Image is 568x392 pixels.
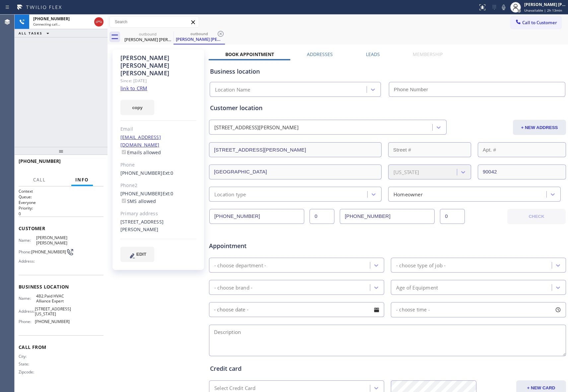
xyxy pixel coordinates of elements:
span: Address: [19,309,35,314]
span: Connecting call… [33,22,60,27]
input: Ext. [310,209,334,224]
span: Name: [19,238,36,243]
span: Phone: [19,319,35,324]
div: Location Name [215,86,250,94]
div: [PERSON_NAME] [PERSON_NAME] [PERSON_NAME] [120,54,196,77]
input: Phone Number [209,209,304,224]
input: Phone Number 2 [340,209,435,224]
div: Business location [210,67,565,76]
span: Unavailable | 2h 13min [524,8,562,13]
button: Mute [499,3,508,12]
input: Address [209,142,382,157]
div: - choose type of job - [396,261,446,269]
h2: Priority: [19,205,104,211]
span: Call [33,177,46,183]
span: Address: [19,259,36,264]
div: - choose brand - [214,284,252,291]
button: EDIT [120,247,154,262]
div: Homeowner [393,190,423,198]
h2: Queue: [19,194,104,200]
div: [STREET_ADDRESS][PERSON_NAME] [120,218,196,233]
button: Hang up [94,17,104,27]
span: Appointment [209,241,327,250]
div: Age of Equipment [396,284,438,291]
label: Emails allowed [120,149,161,156]
div: Phone2 [120,182,196,189]
div: Maria Alejandra Diaz [123,30,173,44]
span: Call From [19,344,104,350]
div: Maria Alejandra Diaz [174,30,224,44]
div: Phone [120,161,196,169]
div: Email [120,125,196,133]
div: [PERSON_NAME] [PERSON_NAME] [524,2,566,7]
button: CHECK [507,209,566,224]
div: Location type [214,190,246,198]
span: Customer [19,225,104,231]
span: State: [19,361,36,366]
div: outbound [123,32,173,36]
div: [PERSON_NAME] [PERSON_NAME] [123,36,173,42]
span: Phone: [19,249,31,254]
span: Name: [19,296,36,301]
input: Search [110,17,199,27]
span: ALL TASKS [19,31,42,35]
span: Ext: 0 [163,190,174,197]
span: Zipcode: [19,369,36,374]
span: [PERSON_NAME] [PERSON_NAME] [36,235,69,245]
label: SMS allowed [120,198,156,204]
div: - choose department - [214,261,266,269]
span: [PHONE_NUMBER] [31,249,66,254]
span: EDIT [136,252,146,257]
label: Leads [366,51,380,57]
span: 4B2.Paid HVAC Alliance Expert [36,294,69,304]
span: City: [19,354,36,359]
a: [EMAIL_ADDRESS][DOMAIN_NAME] [120,134,161,148]
input: Emails allowed [122,150,126,154]
input: ZIP [478,164,566,179]
div: outbound [174,31,224,36]
span: [PHONE_NUMBER] [19,158,61,164]
a: [PHONE_NUMBER] [120,170,163,176]
button: ALL TASKS [15,29,56,37]
label: Addresses [307,51,333,57]
div: Customer location [210,103,565,112]
span: Call to Customer [522,20,557,26]
span: Info [75,177,89,183]
span: Business location [19,284,104,290]
h1: Context [19,188,104,194]
span: [PHONE_NUMBER] [35,319,70,324]
input: City [209,164,382,179]
span: [PHONE_NUMBER] [33,16,70,22]
input: - choose date - [209,302,384,317]
span: [STREET_ADDRESS][US_STATE] [35,306,71,317]
a: [PHONE_NUMBER] [120,190,163,197]
input: Ext. 2 [440,209,465,224]
button: Info [71,173,93,186]
button: copy [120,100,154,115]
label: Book Appointment [225,51,274,57]
div: [STREET_ADDRESS][PERSON_NAME] [214,124,299,131]
div: Select Credit Card [214,384,256,392]
input: Apt. # [478,142,566,157]
label: Membership [413,51,443,57]
p: Everyone [19,200,104,205]
div: Primary address [120,210,196,218]
button: Call to Customer [511,16,561,29]
div: Since: [DATE] [120,77,196,85]
button: + NEW ADDRESS [513,120,566,135]
span: - choose time - [396,306,430,313]
div: Credit card [210,364,565,373]
button: Call [29,173,50,186]
input: Phone Number [389,82,565,97]
span: Ext: 0 [163,170,174,176]
div: [PERSON_NAME] [PERSON_NAME] [174,36,224,42]
input: Street # [388,142,471,157]
input: SMS allowed [122,199,126,203]
a: link to CRM [120,85,147,92]
p: 0 [19,211,104,217]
